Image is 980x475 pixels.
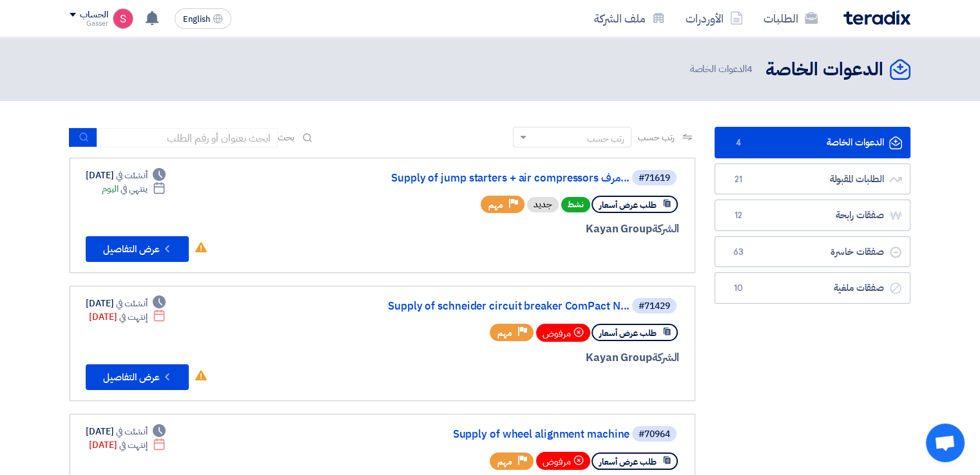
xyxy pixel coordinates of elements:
[731,136,746,149] span: 4
[715,163,910,195] a: الطلبات المقبولة21
[639,174,670,183] div: #71619
[89,438,166,452] div: [DATE]
[731,173,746,186] span: 21
[715,236,910,268] a: صفقات خاسرة63
[731,282,746,295] span: 10
[599,199,657,211] span: طلب عرض أسعار
[731,209,746,222] span: 12
[926,424,965,462] div: Open chat
[183,15,210,24] span: English
[119,310,147,324] span: إنتهت في
[765,57,883,82] h2: الدعوات الخاصة
[599,327,657,339] span: طلب عرض أسعار
[86,169,166,182] div: [DATE]
[116,425,147,438] span: أنشئت في
[584,3,675,33] a: ملف الشركة
[372,172,629,184] a: Supply of jump starters + air compressors مرف...
[536,452,590,470] div: مرفوض
[278,131,294,144] span: بحث
[97,128,278,147] input: ابحث بعنوان أو رقم الطلب
[843,10,910,25] img: Teradix logo
[652,349,680,366] span: الشركة
[753,3,828,33] a: الطلبات
[497,456,512,468] span: مهم
[86,364,189,390] button: عرض التفاصيل
[102,182,166,196] div: اليوم
[369,221,679,237] div: Kayan Group
[86,236,189,262] button: عرض التفاصيل
[120,182,147,196] span: ينتهي في
[113,8,133,29] img: unnamed_1748516558010.png
[639,430,670,439] div: #70964
[599,456,657,468] span: طلب عرض أسعار
[652,221,680,237] span: الشركة
[89,310,166,324] div: [DATE]
[527,197,559,212] div: جديد
[369,349,679,366] div: Kayan Group
[639,302,670,311] div: #71429
[689,62,755,77] span: الدعوات الخاصة
[80,10,108,21] div: الحساب
[536,324,590,342] div: مرفوض
[116,297,147,310] span: أنشئت في
[675,3,753,33] a: الأوردرات
[638,131,675,144] span: رتب حسب
[587,132,624,145] div: رتب حسب
[116,169,147,182] span: أنشئت في
[119,438,147,452] span: إنتهت في
[747,62,753,76] span: 4
[561,197,590,212] span: نشط
[70,20,108,27] div: Gasser
[715,200,910,231] a: صفقات رابحة12
[488,199,503,211] span: مهم
[715,272,910,304] a: صفقات ملغية10
[715,127,910,158] a: الدعوات الخاصة4
[175,8,231,29] button: English
[86,297,166,310] div: [DATE]
[372,429,629,440] a: Supply of wheel alignment machine
[497,327,512,339] span: مهم
[731,246,746,259] span: 63
[372,301,629,312] a: Supply of schneider circuit breaker ComPact N...
[86,425,166,438] div: [DATE]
